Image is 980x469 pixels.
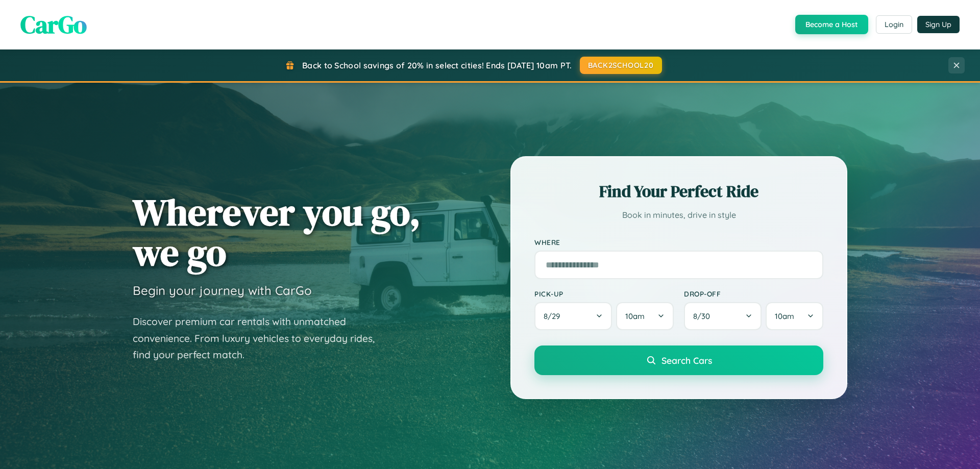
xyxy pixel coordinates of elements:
button: Search Cars [534,345,823,375]
h2: Find Your Perfect Ride [534,180,823,203]
label: Pick-up [534,289,674,298]
button: 8/29 [534,302,612,330]
p: Discover premium car rentals with unmatched convenience. From luxury vehicles to everyday rides, ... [133,313,388,363]
button: 10am [766,302,823,330]
button: Sign Up [917,16,960,33]
label: Where [534,238,823,246]
button: Become a Host [795,15,868,34]
button: 8/30 [684,302,762,330]
span: 10am [625,311,645,321]
label: Drop-off [684,289,823,298]
h3: Begin your journey with CarGo [133,283,312,298]
p: Book in minutes, drive in style [534,208,823,223]
span: Search Cars [661,355,712,366]
span: Back to School savings of 20% in select cities! Ends [DATE] 10am PT. [302,60,572,70]
span: 8 / 29 [544,311,565,321]
button: BACK2SCHOOL20 [580,57,662,74]
h1: Wherever you go, we go [133,192,421,273]
button: Login [876,15,912,34]
span: 10am [775,311,794,321]
span: 8 / 30 [693,311,715,321]
button: 10am [616,302,674,330]
span: CarGo [20,8,87,41]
